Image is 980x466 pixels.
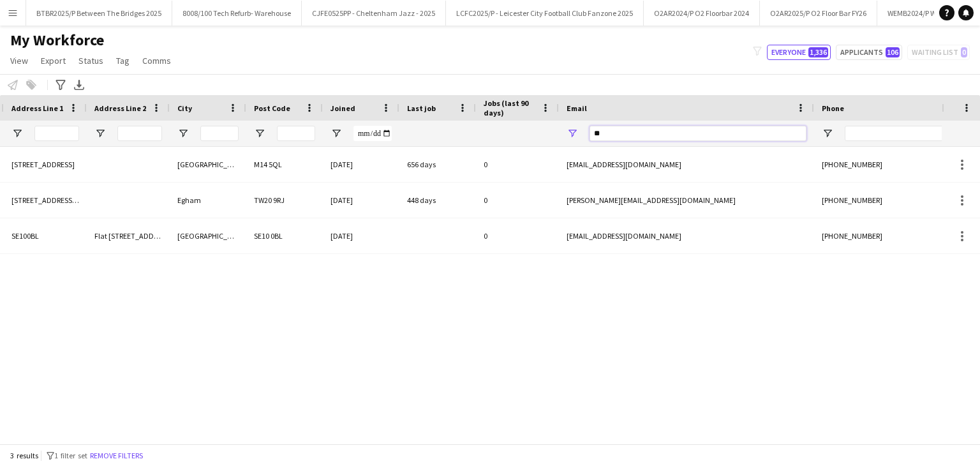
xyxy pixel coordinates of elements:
div: [PHONE_NUMBER] [814,183,977,218]
div: 0 [476,183,559,218]
a: Comms [137,52,176,69]
span: City [177,103,192,113]
span: Comms [142,55,171,66]
div: 448 days [399,183,476,218]
div: Egham [170,183,246,218]
button: LCFC2025/P - Leicester City Football Club Fanzone 2025 [446,1,644,26]
div: [EMAIL_ADDRESS][DOMAIN_NAME] [559,218,814,253]
a: View [5,52,33,69]
button: Open Filter Menu [567,128,578,139]
div: [GEOGRAPHIC_DATA] [170,147,246,182]
span: Status [78,55,103,66]
button: Open Filter Menu [177,128,189,139]
button: O2AR2025/P O2 Floor Bar FY26 [760,1,877,26]
div: 0 [476,147,559,182]
span: Email [567,103,587,113]
div: [STREET_ADDRESS] [4,147,87,182]
div: [DATE] [323,218,399,253]
button: Applicants106 [836,45,902,60]
div: 656 days [399,147,476,182]
button: 8008/100 Tech Refurb- Warehouse [172,1,302,26]
button: CJFE0525PP - Cheltenham Jazz - 2025 [302,1,446,26]
span: Last job [407,103,436,113]
span: Joined [330,103,355,113]
input: City Filter Input [200,126,239,141]
div: TW20 9RJ [246,183,323,218]
button: Everyone1,336 [767,45,831,60]
button: BTBR2025/P Between The Bridges 2025 [26,1,172,26]
input: Email Filter Input [590,126,806,141]
div: [GEOGRAPHIC_DATA] [170,218,246,253]
button: Remove filters [87,449,145,463]
span: Tag [116,55,130,66]
span: My Workforce [10,31,104,50]
div: [PHONE_NUMBER] [814,218,977,253]
span: Address Line 2 [94,103,146,113]
input: Post Code Filter Input [277,126,315,141]
div: [STREET_ADDRESS][PERSON_NAME] [4,183,87,218]
span: Export [41,55,66,66]
div: 0 [476,218,559,253]
div: [DATE] [323,147,399,182]
div: Flat [STREET_ADDRESS][PERSON_NAME][PERSON_NAME], [GEOGRAPHIC_DATA] [87,218,170,253]
div: SE100BL [4,218,87,253]
div: [PHONE_NUMBER] [814,147,977,182]
span: 1 filter set [54,451,87,460]
span: Phone [822,103,844,113]
span: 1,336 [808,47,828,57]
div: SE10 0BL [246,218,323,253]
div: M14 5QL [246,147,323,182]
button: Open Filter Menu [822,128,833,139]
button: O2AR2024/P O2 Floorbar 2024 [644,1,760,26]
input: Address Line 2 Filter Input [117,126,162,141]
button: Open Filter Menu [330,128,342,139]
app-action-btn: Advanced filters [53,77,68,93]
a: Export [36,52,71,69]
span: Address Line 1 [11,103,63,113]
a: Tag [111,52,135,69]
span: 106 [886,47,900,57]
button: Open Filter Menu [11,128,23,139]
div: [PERSON_NAME][EMAIL_ADDRESS][DOMAIN_NAME] [559,183,814,218]
div: [DATE] [323,183,399,218]
span: View [10,55,28,66]
input: Joined Filter Input [353,126,392,141]
span: Post Code [254,103,290,113]
button: Open Filter Menu [94,128,106,139]
a: Status [73,52,108,69]
span: Jobs (last 90 days) [484,98,536,117]
div: [EMAIL_ADDRESS][DOMAIN_NAME] [559,147,814,182]
button: Open Filter Menu [254,128,265,139]
input: Address Line 1 Filter Input [34,126,79,141]
input: Phone Filter Input [845,126,970,141]
app-action-btn: Export XLSX [71,77,87,93]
